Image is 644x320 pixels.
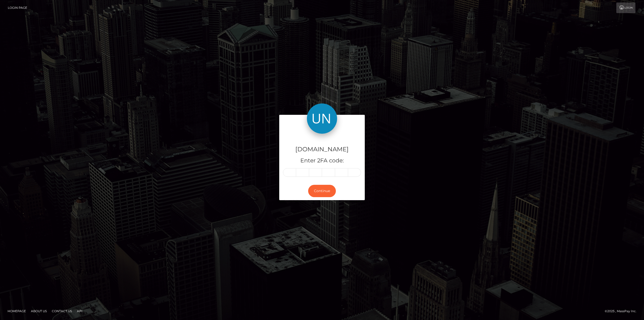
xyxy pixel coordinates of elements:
[283,145,361,154] h4: [DOMAIN_NAME]
[50,307,74,315] a: Contact Us
[307,103,337,134] img: Unlockt.me
[283,157,361,165] h5: Enter 2FA code:
[308,185,336,197] button: Continue
[75,307,85,315] a: API
[8,3,27,13] a: Login Page
[29,307,49,315] a: About Us
[6,307,28,315] a: Homepage
[605,308,640,314] div: © 2025 , MassPay Inc.
[616,3,635,13] a: Login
